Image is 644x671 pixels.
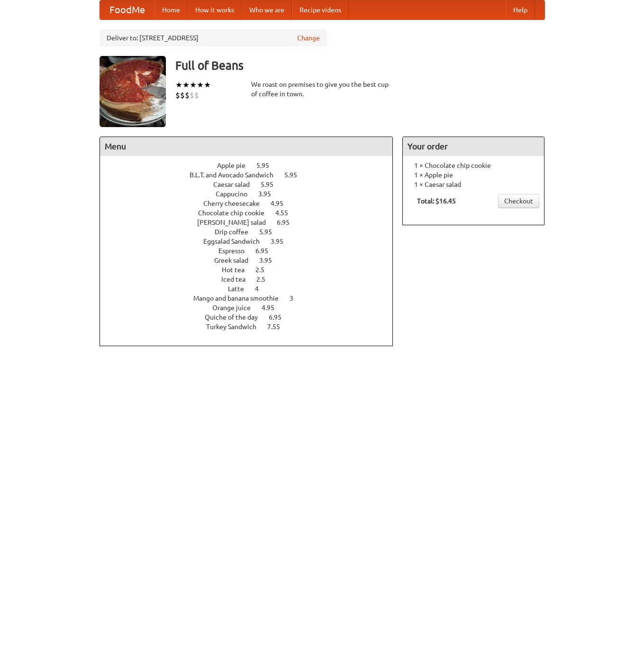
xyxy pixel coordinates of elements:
[214,257,258,264] span: Greek salad
[205,313,267,321] span: Quiche of the day
[267,323,290,331] span: 7.55
[203,238,269,245] span: Eggsalad Sandwich
[271,200,293,207] span: 4.95
[259,257,281,264] span: 3.95
[255,285,268,293] span: 4
[197,219,307,226] a: [PERSON_NAME] salad 6.95
[242,0,292,19] a: Who we are
[261,181,283,188] span: 5.95
[190,80,197,90] li: ★
[194,90,199,101] li: $
[403,137,544,156] h4: Your order
[408,161,539,170] li: 1 × Chocolate chip cookie
[213,181,291,188] a: Caesar salad 5.95
[217,162,287,169] a: Apple pie 5.95
[190,171,315,179] a: B.L.T. and Avocado Sandwich 5.95
[198,209,274,217] span: Chocolate chip cookie
[198,209,306,217] a: Chocolate chip cookie 4.55
[215,228,258,236] span: Drip coffee
[256,162,279,169] span: 5.95
[221,276,255,283] span: Iced tea
[258,190,281,198] span: 3.95
[185,90,190,101] li: $
[222,266,282,274] a: Hot tea 2.5
[269,313,291,321] span: 6.95
[228,285,276,293] a: Latte 4
[100,0,154,19] a: FoodMe
[251,80,393,99] div: We roast on premises to give you the best cup of coffee in town.
[203,200,301,207] a: Cherry cheesecake 4.95
[284,171,307,179] span: 5.95
[203,238,301,245] a: Eggsalad Sandwich 3.95
[271,238,293,245] span: 3.95
[193,294,288,302] span: Mango and banana smoothie
[193,294,311,302] a: Mango and banana smoothie 3
[212,304,260,312] span: Orange juice
[498,194,539,208] a: Checkout
[222,266,254,274] span: Hot tea
[188,0,242,19] a: How it works
[277,219,299,226] span: 6.95
[197,219,275,226] span: [PERSON_NAME] salad
[218,247,254,255] span: Espresso
[206,323,266,331] span: Turkey Sandwich
[218,247,286,255] a: Espresso 6.95
[175,80,182,90] li: ★
[182,80,190,90] li: ★
[100,137,393,156] h4: Menu
[262,304,284,312] span: 4.95
[204,80,211,90] li: ★
[214,257,290,264] a: Greek salad 3.95
[213,181,259,188] span: Caesar salad
[100,29,327,46] div: Deliver to: [STREET_ADDRESS]
[408,170,539,180] li: 1 × Apple pie
[206,323,298,331] a: Turkey Sandwich 7.55
[203,200,269,207] span: Cherry cheesecake
[255,266,274,274] span: 2.5
[216,190,257,198] span: Cappucino
[506,0,535,19] a: Help
[180,90,185,101] li: $
[197,80,204,90] li: ★
[228,285,254,293] span: Latte
[175,90,180,101] li: $
[256,276,275,283] span: 2.5
[259,228,281,236] span: 5.95
[408,180,539,189] li: 1 × Caesar salad
[221,276,283,283] a: Iced tea 2.5
[292,0,349,19] a: Recipe videos
[175,56,545,75] h3: Full of Beans
[216,190,289,198] a: Cappucino 3.95
[297,33,320,43] a: Change
[275,209,298,217] span: 4.55
[190,171,283,179] span: B.L.T. and Avocado Sandwich
[215,228,290,236] a: Drip coffee 5.95
[205,313,299,321] a: Quiche of the day 6.95
[190,90,194,101] li: $
[212,304,292,312] a: Orange juice 4.95
[100,56,166,127] img: angular.jpg
[217,162,255,169] span: Apple pie
[154,0,188,19] a: Home
[290,294,303,302] span: 3
[417,197,456,205] b: Total: $16.45
[255,247,278,255] span: 6.95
